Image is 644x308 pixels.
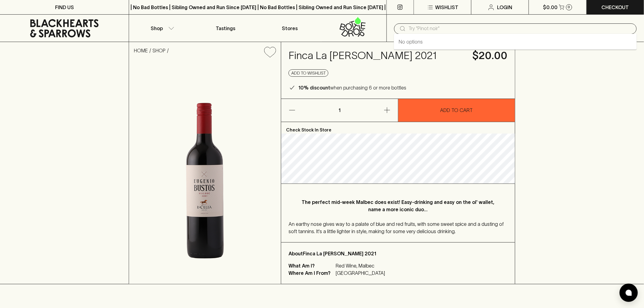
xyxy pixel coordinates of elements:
[301,198,495,213] p: The perfect mid-week Malbec does exist! Easy-drinking and easy on the ol' wallet, name a more ico...
[289,49,465,62] h4: Finca La [PERSON_NAME] 2021
[262,44,278,60] button: Add to wishlist
[281,122,515,134] p: Check Stock In Store
[409,24,632,33] input: Try "Pinot noir"
[129,62,281,284] img: 27923.png
[394,34,637,50] div: No options
[194,15,258,42] a: Tastings
[435,4,458,11] p: Wishlist
[134,48,148,53] a: HOME
[626,290,632,296] img: bubble-icon
[289,269,334,277] p: Where Am I From?
[151,25,163,32] p: Shop
[289,250,508,257] p: About Finca La [PERSON_NAME] 2021
[298,84,406,91] p: when purchasing 6 or more bottles
[298,85,330,90] b: 10% discount
[398,99,515,122] button: ADD TO CART
[543,4,558,11] p: $0.00
[289,221,504,234] span: An earthy nose gives way to a palate of blue and red fruits, with some sweet spice and a dusting ...
[336,262,385,269] p: Red Wine, Malbec
[282,25,298,32] p: Stores
[258,15,322,42] a: Stores
[55,4,74,11] p: FIND US
[289,262,334,269] p: What Am I?
[216,25,235,32] p: Tastings
[568,5,570,9] p: 0
[289,69,328,77] button: Add to wishlist
[332,99,347,122] p: 1
[497,4,513,11] p: Login
[152,48,166,53] a: SHOP
[602,4,629,11] p: Checkout
[473,49,508,62] h4: $20.00
[440,107,473,114] p: ADD TO CART
[336,269,385,277] p: [GEOGRAPHIC_DATA]
[129,15,193,42] button: Shop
